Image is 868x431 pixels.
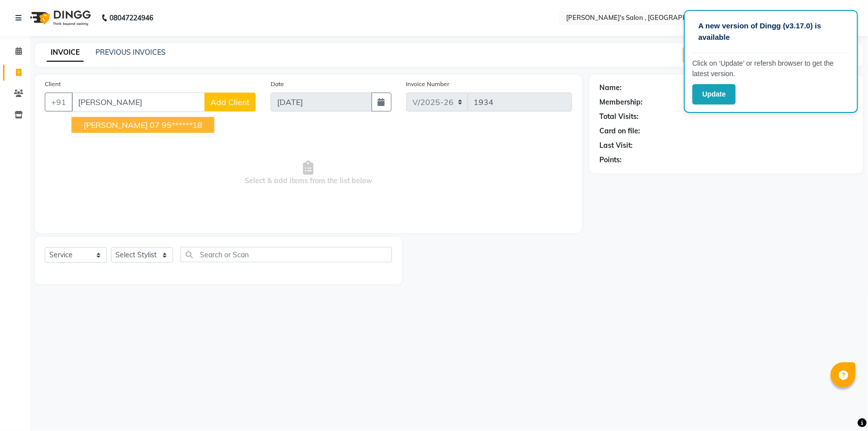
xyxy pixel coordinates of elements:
[210,97,250,107] span: Add Client
[271,80,284,89] label: Date
[599,155,622,165] div: Points:
[181,247,392,262] input: Search or Scan
[692,84,736,105] button: Update
[96,48,166,57] a: PREVIOUS INVOICES
[25,4,94,32] img: logo
[204,93,256,111] button: Add Client
[47,44,84,62] a: INVOICE
[84,120,160,130] span: [PERSON_NAME] 07
[599,111,639,122] div: Total Visits:
[599,126,640,136] div: Card on file:
[692,58,850,79] p: Click on ‘Update’ or refersh browser to get the latest version.
[72,93,205,111] input: Search by Name/Mobile/Email/Code
[45,93,73,111] button: +91
[683,47,740,63] button: Create New
[698,20,844,43] p: A new version of Dingg (v3.17.0) is available
[599,97,643,108] div: Membership:
[109,4,153,32] b: 08047224946
[45,80,61,89] label: Client
[599,140,633,151] div: Last Visit:
[406,80,450,89] label: Invoice Number
[45,123,572,223] span: Select & add items from the list below
[599,83,622,93] div: Name:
